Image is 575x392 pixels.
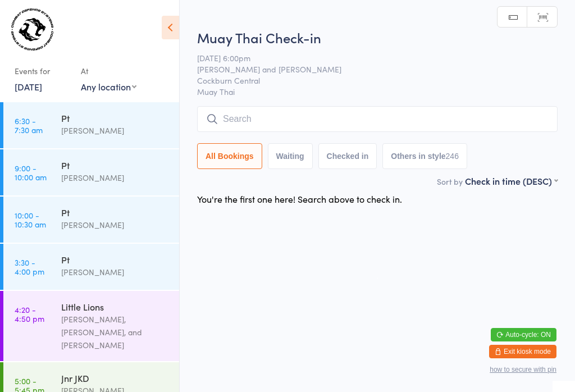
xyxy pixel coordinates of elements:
a: 10:00 -10:30 amPt[PERSON_NAME] [3,197,179,243]
time: 10:00 - 10:30 am [15,211,46,229]
input: Search [197,106,558,132]
button: Auto-cycle: ON [491,328,556,341]
div: [PERSON_NAME] [61,266,170,279]
button: how to secure with pin [490,366,556,373]
span: Cockburn Central [197,75,540,86]
div: Any location [81,80,136,93]
div: Pt [61,253,170,266]
button: Others in style246 [382,143,467,169]
div: Pt [61,206,170,218]
time: 9:00 - 10:00 am [15,163,47,181]
span: [DATE] 6:00pm [197,52,540,63]
div: Check in time (DESC) [465,175,558,187]
a: 3:30 -4:00 pmPt[PERSON_NAME] [3,244,179,290]
button: All Bookings [197,143,262,169]
div: [PERSON_NAME] [61,124,170,137]
time: 3:30 - 4:00 pm [15,258,44,276]
time: 6:30 - 7:30 am [15,116,43,134]
div: Pt [61,159,170,171]
button: Checked in [318,143,377,169]
a: 9:00 -10:00 amPt[PERSON_NAME] [3,149,179,195]
a: 4:20 -4:50 pmLittle Lions[PERSON_NAME], [PERSON_NAME], and [PERSON_NAME] [3,291,179,361]
h2: Muay Thai Check-in [197,28,558,47]
div: Jnr JKD [61,372,170,384]
div: Pt [61,112,170,124]
span: [PERSON_NAME] and [PERSON_NAME] [197,63,540,75]
div: Little Lions [61,300,170,313]
span: Muay Thai [197,86,558,97]
a: [DATE] [15,80,42,93]
button: Exit kiosk mode [489,345,556,358]
div: Events for [15,62,70,80]
time: 4:20 - 4:50 pm [15,305,44,323]
div: [PERSON_NAME], [PERSON_NAME], and [PERSON_NAME] [61,313,170,352]
img: Combat Defence Systems [11,8,53,51]
div: [PERSON_NAME] [61,218,170,231]
div: [PERSON_NAME] [61,171,170,184]
a: 6:30 -7:30 amPt[PERSON_NAME] [3,102,179,148]
div: At [81,62,136,80]
button: Waiting [268,143,313,169]
div: You're the first one here! Search above to check in. [197,193,402,205]
div: 246 [446,152,459,161]
label: Sort by [437,176,463,187]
